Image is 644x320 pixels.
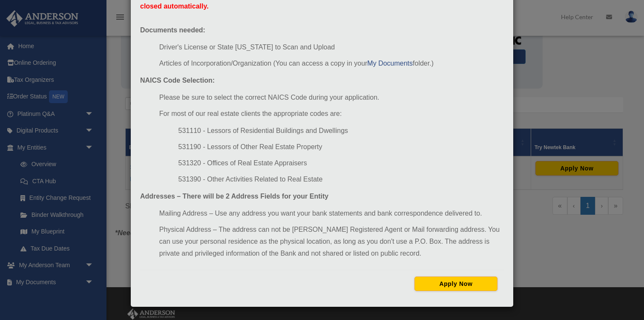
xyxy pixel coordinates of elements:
[159,224,504,259] li: Physical Address – The address can not be [PERSON_NAME] Registered Agent or Mail forwarding addre...
[178,141,504,153] li: 531190 - Lessors of Other Real Estate Property
[140,26,205,34] strong: Documents needed:
[159,58,504,69] li: Articles of Incorporation/Organization (You can access a copy in your folder.)
[178,125,504,137] li: 531110 - Lessors of Residential Buildings and Dwellings
[159,41,504,53] li: Driver's License or State [US_STATE] to Scan and Upload
[159,92,504,104] li: Please be sure to select the correct NAICS Code during your application.
[178,173,504,185] li: 531390 - Other Activities Related to Real Estate
[367,60,413,67] a: My Documents
[159,108,504,120] li: For most of our real estate clients the appropriate codes are:
[178,157,504,169] li: 531320 - Offices of Real Estate Appraisers
[159,208,504,219] li: Mailing Address – Use any address you want your bank statements and bank correspondence delivered...
[140,193,328,200] strong: Addresses – There will be 2 Address Fields for your Entity
[414,277,497,291] button: Apply Now
[140,77,215,84] strong: NAICS Code Selection:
